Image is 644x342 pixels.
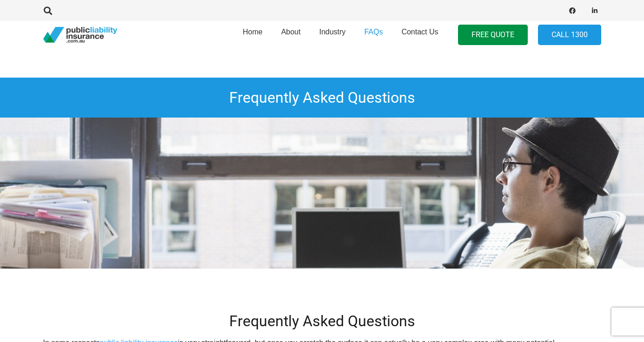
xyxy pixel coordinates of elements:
[43,312,601,330] h2: Frequently Asked Questions
[310,18,355,52] a: Industry
[233,18,272,52] a: Home
[401,28,438,36] span: Contact Us
[281,28,301,36] span: About
[458,25,528,46] a: FREE QUOTE
[566,4,579,17] a: Facebook
[39,7,58,15] a: Search
[319,28,345,36] span: Industry
[243,28,263,36] span: Home
[272,18,310,52] a: About
[538,25,601,46] a: Call 1300
[588,4,601,17] a: LinkedIn
[355,18,392,52] a: FAQs
[392,18,447,52] a: Contact Us
[364,28,383,36] span: FAQs
[43,27,117,43] a: pli_logotransparent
